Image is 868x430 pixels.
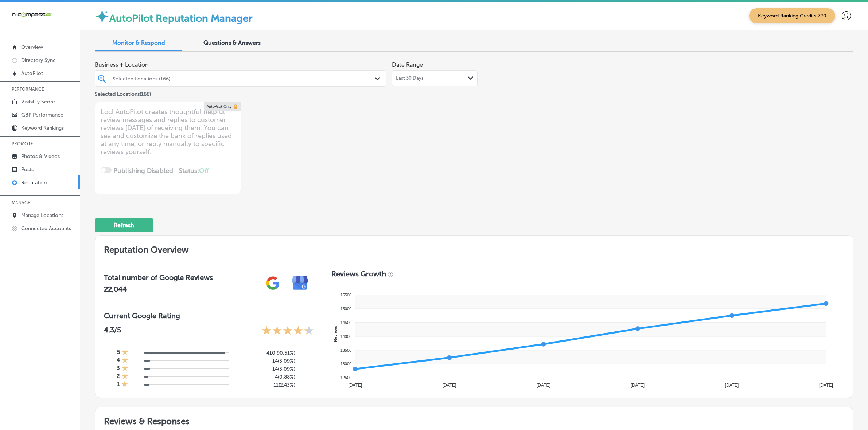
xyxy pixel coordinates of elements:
[340,320,351,325] tspan: 14500
[95,236,853,261] h2: Reputation Overview
[117,365,120,373] h4: 3
[392,61,423,68] label: Date Range
[21,125,64,131] p: Keyword Rankings
[104,311,314,320] h3: Current Google Rating
[333,326,337,342] text: Reviews
[117,381,120,389] h4: 1
[117,357,120,365] h4: 4
[95,218,153,232] button: Refresh
[259,269,287,297] img: gPZS+5FD6qPJAAAAABJRU5ErkJggg==
[21,225,71,232] p: Connected Accounts
[95,88,151,97] p: Selected Locations ( 166 )
[122,373,128,381] div: 1 Star
[95,9,109,24] img: autopilot-icon
[95,61,386,68] span: Business + Location
[235,350,295,356] h5: 410 ( 90.51% )
[340,334,351,339] tspan: 14000
[104,326,121,337] p: 4.3 /5
[21,180,47,186] p: Reputation
[21,70,43,76] p: AutoPilot
[340,293,351,297] tspan: 15500
[340,362,351,366] tspan: 13000
[203,39,261,46] span: Questions & Answers
[113,75,375,82] div: Selected Locations (166)
[21,44,43,50] p: Overview
[340,348,351,352] tspan: 13500
[340,375,351,380] tspan: 12500
[122,349,128,357] div: 1 Star
[122,365,128,373] div: 1 Star
[21,166,34,173] p: Posts
[537,383,550,388] tspan: [DATE]
[21,112,63,118] p: GBP Performance
[340,307,351,311] tspan: 15000
[749,8,835,23] span: Keyword Ranking Credits: 720
[117,373,120,381] h4: 2
[348,383,362,388] tspan: [DATE]
[631,383,645,388] tspan: [DATE]
[122,357,128,365] div: 1 Star
[819,383,833,388] tspan: [DATE]
[104,285,213,293] h2: 22,044
[396,75,424,81] span: Last 30 Days
[725,383,739,388] tspan: [DATE]
[235,374,295,380] h5: 4 ( 0.88% )
[235,366,295,372] h5: 14 ( 3.09% )
[12,11,52,18] img: 660ab0bf-5cc7-4cb8-ba1c-48b5ae0f18e60NCTV_CLogo_TV_Black_-500x88.png
[21,153,60,159] p: Photos & Videos
[442,383,456,388] tspan: [DATE]
[104,273,213,282] h3: Total number of Google Reviews
[331,269,386,278] h3: Reviews Growth
[235,358,295,364] h5: 14 ( 3.09% )
[117,349,120,357] h4: 5
[112,39,165,46] span: Monitor & Respond
[21,57,56,63] p: Directory Sync
[287,269,314,297] img: e7ababfa220611ac49bdb491a11684a6.png
[262,326,314,337] div: 4.3 Stars
[21,212,63,218] p: Manage Locations
[235,382,295,388] h5: 11 ( 2.43% )
[121,381,128,389] div: 1 Star
[109,12,253,24] label: AutoPilot Reputation Manager
[21,99,55,105] p: Visibility Score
